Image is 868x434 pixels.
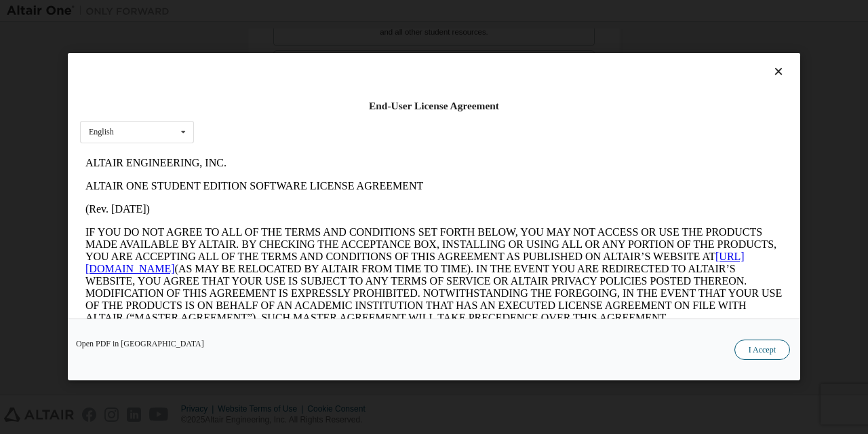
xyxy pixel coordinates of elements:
[5,99,665,123] a: [URL][DOMAIN_NAME]
[76,340,204,348] a: Open PDF in [GEOGRAPHIC_DATA]
[5,29,703,41] p: ALTAIR ONE STUDENT EDITION SOFTWARE LICENSE AGREEMENT
[734,340,790,361] button: I Accept
[5,183,703,232] p: This Altair One Student Edition Software License Agreement (“Agreement”) is between Altair Engine...
[5,5,703,18] p: ALTAIR ENGINEERING, INC.
[80,99,788,113] div: End-User License Agreement
[5,52,703,64] p: (Rev. [DATE])
[89,128,114,137] div: English
[5,75,703,173] p: IF YOU DO NOT AGREE TO ALL OF THE TERMS AND CONDITIONS SET FORTH BELOW, YOU MAY NOT ACCESS OR USE...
